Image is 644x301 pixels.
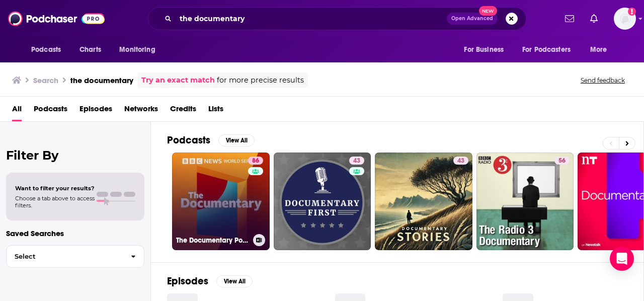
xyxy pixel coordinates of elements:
h3: The Documentary Podcast [176,236,249,245]
a: 43 [274,153,371,250]
h2: Filter By [6,148,144,163]
span: More [590,43,607,57]
p: Saved Searches [6,229,144,238]
span: Want to filter your results? [15,185,95,192]
img: Podchaser - Follow, Share and Rate Podcasts [8,9,105,28]
button: open menu [112,40,168,59]
a: 56 [554,157,570,165]
a: Networks [124,101,158,121]
span: 43 [457,156,464,166]
div: Open Intercom Messenger [610,247,634,271]
h3: the documentary [70,76,133,85]
a: 43 [349,157,364,165]
a: Charts [73,40,107,59]
button: open menu [24,40,74,59]
span: Charts [79,43,101,57]
a: 86 [248,157,263,165]
a: 43 [375,153,472,250]
a: PodcastsView All [167,134,255,146]
h2: Episodes [167,275,208,287]
span: Open Advanced [451,16,493,21]
a: EpisodesView All [167,275,253,287]
button: open menu [457,40,516,59]
a: Episodes [79,101,112,121]
a: Show notifications dropdown [561,10,578,27]
button: View All [216,275,253,287]
h3: Search [33,76,58,85]
span: For Business [464,43,504,57]
a: 86The Documentary Podcast [172,153,270,250]
a: Try an exact match [141,74,215,86]
span: Podcasts [31,43,61,57]
button: View All [218,134,255,146]
button: Open AdvancedNew [447,13,498,25]
span: Logged in as esmith_bg [614,8,636,30]
a: 56 [476,153,574,250]
a: Lists [208,101,223,121]
a: 43 [453,157,468,165]
img: User Profile [614,8,636,30]
button: open menu [583,40,620,59]
h2: Podcasts [167,134,210,146]
a: Show notifications dropdown [586,10,602,27]
button: open menu [516,40,585,59]
span: For Podcasters [522,43,571,57]
input: Search podcasts, credits, & more... [176,11,447,27]
a: Credits [170,101,196,121]
span: for more precise results [217,74,304,86]
span: New [479,6,497,16]
span: Choose a tab above to access filters. [15,195,95,209]
button: Select [6,245,144,268]
button: Send feedback [578,76,628,85]
a: Podcasts [34,101,67,121]
div: Search podcasts, credits, & more... [148,7,526,30]
button: Show profile menu [614,8,636,30]
span: 43 [353,156,360,166]
span: Monitoring [119,43,155,57]
span: 56 [558,156,566,166]
a: All [12,101,22,121]
span: Select [7,253,123,260]
svg: Add a profile image [628,8,636,16]
span: 86 [252,156,259,166]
